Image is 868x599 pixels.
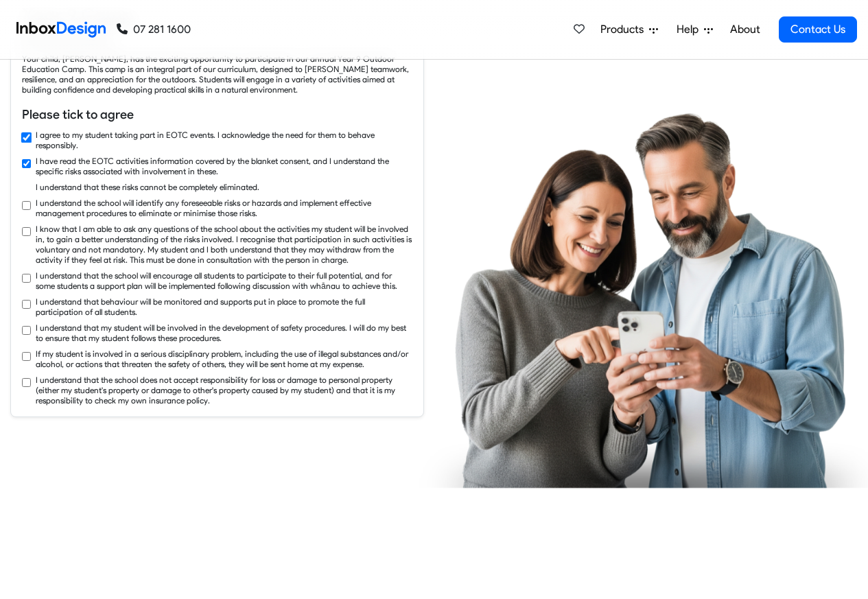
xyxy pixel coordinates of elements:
[36,349,412,369] label: If my student is involved in a serious disciplinary problem, including the use of illegal substan...
[671,16,718,43] a: Help
[595,16,664,43] a: Products
[36,296,412,317] label: I understand that behaviour will be monitored and supports put in place to promote the full parti...
[117,21,191,38] a: 07 281 1600
[36,198,412,218] label: I understand the school will identify any foreseeable risks or hazards and implement effective ma...
[36,375,412,406] label: I understand that the school does not accept responsibility for loss or damage to personal proper...
[36,182,259,192] label: I understand that these risks cannot be completely eliminated.
[600,21,649,38] span: Products
[22,106,412,124] h6: Please tick to agree
[677,21,704,38] span: Help
[36,156,412,176] label: I have read the EOTC activities information covered by the blanket consent, and I understand the ...
[779,16,857,43] a: Contact Us
[36,224,412,265] label: I know that I am able to ask any questions of the school about the activities my student will be ...
[22,33,412,95] div: Dear Parents/Guardians, Your child, [PERSON_NAME], has the exciting opportunity to participate in...
[726,16,764,43] a: About
[36,322,412,343] label: I understand that my student will be involved in the development of safety procedures. I will do ...
[36,130,412,150] label: I agree to my student taking part in EOTC events. I acknowledge the need for them to behave respo...
[36,270,412,291] label: I understand that the school will encourage all students to participate to their full potential, ...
